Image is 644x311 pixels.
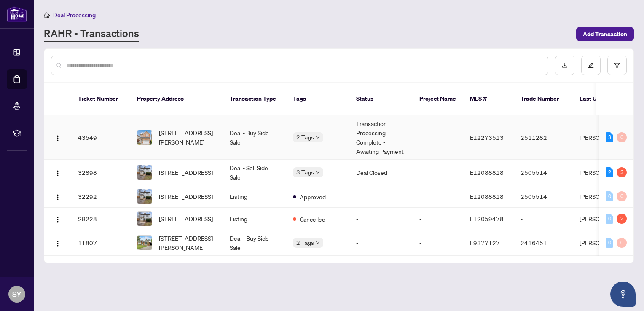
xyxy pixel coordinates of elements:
[606,191,613,201] div: 0
[617,191,627,201] div: 0
[573,230,636,256] td: [PERSON_NAME]
[349,115,413,160] td: Transaction Processing Complete - Awaiting Payment
[617,238,627,248] div: 0
[296,238,314,247] span: 2 Tags
[606,167,613,177] div: 2
[44,12,50,18] span: home
[137,165,152,180] img: thumbnail-img
[223,185,286,208] td: Listing
[223,230,286,256] td: Deal - Buy Side Sale
[573,160,636,185] td: [PERSON_NAME]
[617,167,627,177] div: 3
[349,83,413,115] th: Status
[71,230,130,256] td: 11807
[573,208,636,230] td: [PERSON_NAME]
[51,236,64,249] button: Logo
[316,135,320,139] span: down
[514,83,573,115] th: Trade Number
[413,208,463,230] td: -
[514,185,573,208] td: 2505514
[573,83,636,115] th: Last Updated By
[573,115,636,160] td: [PERSON_NAME]
[223,115,286,160] td: Deal - Buy Side Sale
[316,170,320,174] span: down
[413,115,463,160] td: -
[470,134,504,141] span: E12273513
[71,185,130,208] td: 32292
[51,166,64,179] button: Logo
[617,214,627,224] div: 2
[44,27,139,42] a: RAHR - Transactions
[71,160,130,185] td: 32898
[581,56,601,75] button: edit
[130,83,223,115] th: Property Address
[514,208,573,230] td: -
[413,160,463,185] td: -
[54,216,61,223] img: Logo
[71,208,130,230] td: 29228
[54,240,61,247] img: Logo
[159,128,216,147] span: [STREET_ADDRESS][PERSON_NAME]
[349,160,413,185] td: Deal Closed
[576,27,634,41] button: Add Transaction
[606,132,613,142] div: 3
[349,185,413,208] td: -
[54,194,61,201] img: Logo
[296,167,314,177] span: 3 Tags
[607,56,627,75] button: filter
[137,189,152,204] img: thumbnail-img
[614,62,620,68] span: filter
[53,11,96,19] span: Deal Processing
[12,288,21,300] span: SY
[159,192,213,201] span: [STREET_ADDRESS]
[159,233,216,252] span: [STREET_ADDRESS][PERSON_NAME]
[562,62,568,68] span: download
[413,185,463,208] td: -
[514,230,573,256] td: 2416451
[606,238,613,248] div: 0
[286,83,349,115] th: Tags
[588,62,594,68] span: edit
[54,135,61,142] img: Logo
[606,214,613,224] div: 0
[51,131,64,144] button: Logo
[413,83,463,115] th: Project Name
[470,215,504,223] span: E12059478
[470,193,504,200] span: E12088818
[51,190,64,203] button: Logo
[159,168,213,177] span: [STREET_ADDRESS]
[223,160,286,185] td: Deal - Sell Side Sale
[514,160,573,185] td: 2505514
[413,230,463,256] td: -
[349,230,413,256] td: -
[54,170,61,177] img: Logo
[583,27,627,41] span: Add Transaction
[514,115,573,160] td: 2511282
[137,130,152,145] img: thumbnail-img
[470,169,504,176] span: E12088818
[137,236,152,250] img: thumbnail-img
[316,241,320,245] span: down
[223,83,286,115] th: Transaction Type
[300,214,325,224] span: Cancelled
[617,132,627,142] div: 0
[573,185,636,208] td: [PERSON_NAME]
[463,83,514,115] th: MLS #
[223,208,286,230] td: Listing
[137,212,152,226] img: thumbnail-img
[71,115,130,160] td: 43549
[51,212,64,225] button: Logo
[349,208,413,230] td: -
[300,192,326,201] span: Approved
[470,239,500,247] span: E9377127
[296,132,314,142] span: 2 Tags
[610,282,636,307] button: Open asap
[7,6,27,22] img: logo
[555,56,574,75] button: download
[159,214,213,223] span: [STREET_ADDRESS]
[71,83,130,115] th: Ticket Number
